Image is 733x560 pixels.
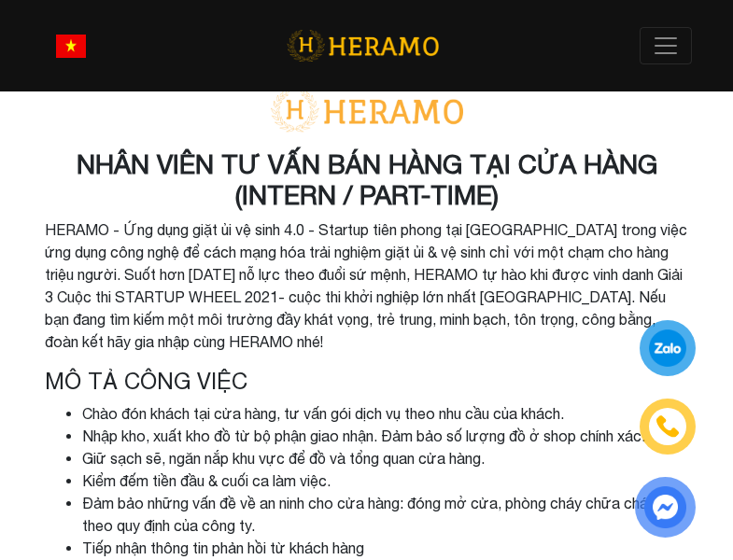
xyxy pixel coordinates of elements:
img: logo [287,27,439,65]
h3: NHÂN VIÊN TƯ VẤN BÁN HÀNG TẠI CỬA HÀNG (INTERN / PART-TIME) [45,148,689,211]
p: HERAMO - Ứng dụng giặt ủi vệ sinh 4.0 - Startup tiên phong tại [GEOGRAPHIC_DATA] trong việc ứng d... [45,218,689,353]
h4: Mô tả công việc [45,368,689,395]
li: Giữ sạch sẽ, ngăn nắp khu vực để đồ và tổng quan cửa hàng. [82,447,689,469]
li: Chào đón khách tại cửa hàng, tư vấn gói dịch vụ theo nhu cầu của khách. [82,402,689,425]
a: phone-icon [641,400,693,452]
img: logo-with-text.png [264,89,470,133]
li: Nhập kho, xuất kho đồ từ bộ phận giao nhận. Đảm bảo số lượng đồ ở shop chính xác. [82,425,689,447]
img: vn-flag.png [56,35,86,58]
li: Đảm bảo những vấn đề về an ninh cho cửa hàng: đóng mở cửa, phòng cháy chữa cháy,... theo quy định... [82,492,689,537]
img: phone-icon [655,414,681,439]
li: Tiếp nhận thông tin phản hồi từ khách hàng [82,537,689,559]
li: Kiểm đếm tiền đầu & cuối ca làm việc. [82,469,689,492]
